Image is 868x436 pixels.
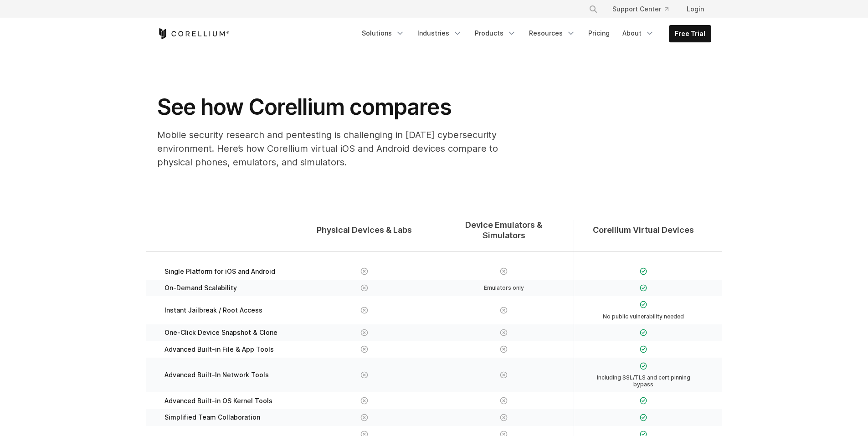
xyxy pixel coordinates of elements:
img: X [500,307,508,314]
span: Advanced Built-in File & App Tools [164,345,274,354]
span: One-Click Device Snapshot & Clone [164,328,277,337]
img: Checkmark [640,345,647,353]
img: X [360,307,368,314]
img: X [500,371,508,379]
div: Navigation Menu [578,1,711,17]
h1: See how Corellium compares [157,93,522,121]
img: X [500,329,508,337]
span: Simplified Team Collaboration [164,413,260,421]
img: X [500,267,508,275]
span: Instant Jailbreak / Root Access [164,306,262,314]
img: Checkmark [640,329,647,337]
img: Checkmark [640,301,647,308]
img: Checkmark [640,397,647,405]
img: X [500,414,508,421]
img: X [360,345,368,353]
a: Resources [524,25,581,41]
img: Checkmark [640,362,647,370]
img: X [500,345,508,353]
img: Checkmark [640,267,647,275]
span: No public vulnerability needed [603,313,684,320]
span: On-Demand Scalability [164,284,237,292]
span: Advanced Built-In Network Tools [164,371,269,379]
span: Including SSL/TLS and cert pinning bypass [593,374,694,388]
a: Corellium Home [157,28,230,39]
span: Corellium Virtual Devices [593,225,694,236]
a: Login [679,1,711,17]
img: X [500,397,508,405]
img: X [360,329,368,337]
div: Navigation Menu [356,25,711,42]
span: Advanced Built-in OS Kernel Tools [164,397,272,405]
a: Industries [412,25,467,41]
a: Products [469,25,522,41]
img: X [360,414,368,421]
img: Checkmark [640,284,647,292]
span: Emulators only [484,284,524,291]
img: X [360,284,368,292]
span: Physical Devices & Labs [317,225,412,236]
a: Free Trial [669,26,711,42]
a: Pricing [583,25,615,41]
img: Checkmark [640,414,647,421]
a: About [617,25,660,41]
img: X [360,267,368,275]
img: X [360,371,368,379]
a: Support Center [605,1,676,17]
button: Search [585,1,601,17]
span: Single Platform for iOS and Android [164,267,275,276]
span: Device Emulators & Simulators [443,220,565,241]
img: X [360,397,368,405]
p: Mobile security research and pentesting is challenging in [DATE] cybersecurity environment. Here’... [157,128,522,169]
a: Solutions [356,25,410,41]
